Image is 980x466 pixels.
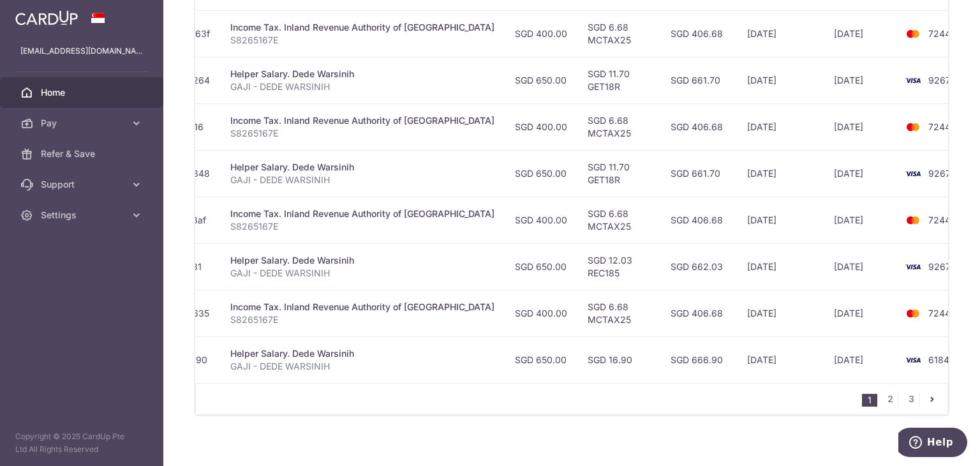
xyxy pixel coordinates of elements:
[928,308,951,319] span: 7244
[928,168,951,179] span: 9267
[824,243,896,290] td: [DATE]
[577,290,660,336] td: SGD 6.68 MCTAX25
[505,150,577,197] td: SGD 650.00
[230,360,494,373] p: GAJI - DEDE WARSINIH
[230,267,494,280] p: GAJI - DEDE WARSINIH
[230,127,494,140] p: S8265167E
[737,290,824,336] td: [DATE]
[900,352,926,368] img: Bank Card
[737,336,824,383] td: [DATE]
[737,103,824,150] td: [DATE]
[230,220,494,233] p: S8265167E
[577,336,660,383] td: SGD 16.90
[505,243,577,290] td: SGD 650.00
[660,57,737,103] td: SGD 661.70
[824,290,896,336] td: [DATE]
[660,290,737,336] td: SGD 406.68
[41,178,125,191] span: Support
[824,57,896,103] td: [DATE]
[577,57,660,103] td: SGD 11.70 GET18R
[230,114,494,127] div: Income Tax. Inland Revenue Authority of [GEOGRAPHIC_DATA]
[928,28,951,39] span: 7244
[824,103,896,150] td: [DATE]
[824,336,896,383] td: [DATE]
[230,313,494,326] p: S8265167E
[577,150,660,197] td: SGD 11.70 GET18R
[928,121,951,132] span: 7244
[230,254,494,267] div: Helper Salary. Dede Warsinih
[928,75,951,86] span: 9267
[824,197,896,243] td: [DATE]
[505,290,577,336] td: SGD 400.00
[230,34,494,47] p: S8265167E
[41,147,125,160] span: Refer & Save
[505,336,577,383] td: SGD 650.00
[898,428,967,460] iframe: Opens a widget where you can find more information
[41,209,125,222] span: Settings
[41,117,125,130] span: Pay
[928,261,951,272] span: 9267
[660,10,737,57] td: SGD 406.68
[577,103,660,150] td: SGD 6.68 MCTAX25
[230,347,494,360] div: Helper Salary. Dede Warsinih
[862,394,877,407] li: 1
[660,336,737,383] td: SGD 666.90
[900,306,926,321] img: Bank Card
[660,197,737,243] td: SGD 406.68
[882,391,898,407] a: 2
[230,301,494,313] div: Income Tax. Inland Revenue Authority of [GEOGRAPHIC_DATA]
[505,197,577,243] td: SGD 400.00
[230,21,494,34] div: Income Tax. Inland Revenue Authority of [GEOGRAPHIC_DATA]
[41,86,125,99] span: Home
[505,103,577,150] td: SGD 400.00
[660,103,737,150] td: SGD 406.68
[230,174,494,186] p: GAJI - DEDE WARSINIH
[577,243,660,290] td: SGD 12.03 REC185
[900,213,926,228] img: Bank Card
[505,10,577,57] td: SGD 400.00
[15,10,78,26] img: CardUp
[660,243,737,290] td: SGD 662.03
[824,10,896,57] td: [DATE]
[928,214,951,225] span: 7244
[577,10,660,57] td: SGD 6.68 MCTAX25
[737,150,824,197] td: [DATE]
[900,119,926,135] img: Bank Card
[230,207,494,220] div: Income Tax. Inland Revenue Authority of [GEOGRAPHIC_DATA]
[737,57,824,103] td: [DATE]
[737,243,824,290] td: [DATE]
[577,197,660,243] td: SGD 6.68 MCTAX25
[20,45,143,57] p: [EMAIL_ADDRESS][DOMAIN_NAME]
[230,68,494,80] div: Helper Salary. Dede Warsinih
[737,10,824,57] td: [DATE]
[903,391,919,407] a: 3
[900,259,926,274] img: Bank Card
[900,73,926,88] img: Bank Card
[505,57,577,103] td: SGD 650.00
[862,384,947,414] nav: pager
[737,197,824,243] td: [DATE]
[824,150,896,197] td: [DATE]
[230,161,494,174] div: Helper Salary. Dede Warsinih
[900,166,926,181] img: Bank Card
[230,80,494,93] p: GAJI - DEDE WARSINIH
[660,150,737,197] td: SGD 661.70
[928,354,949,365] span: 6184
[900,26,926,41] img: Bank Card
